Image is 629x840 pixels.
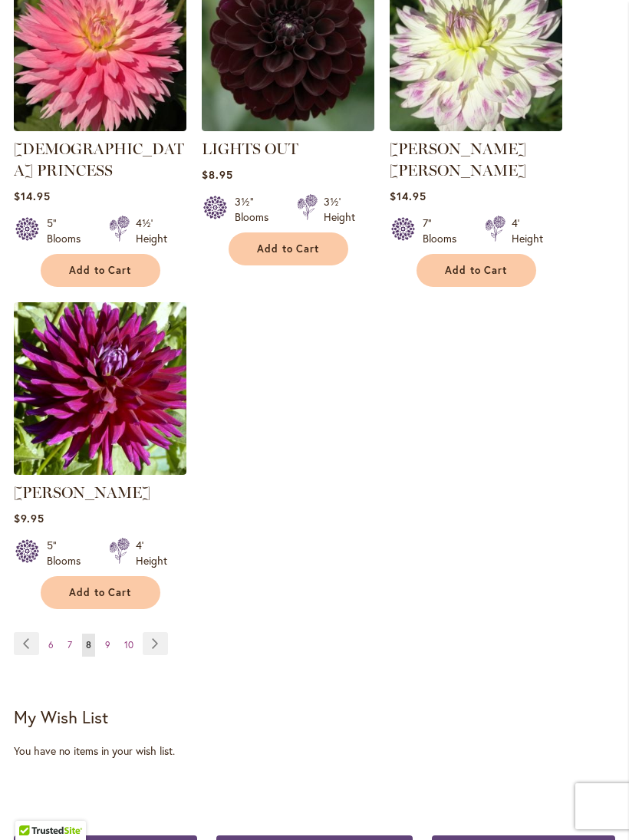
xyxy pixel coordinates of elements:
span: Add to Cart [69,586,132,599]
div: 5" Blooms [47,216,91,246]
img: NADINE JESSIE [14,302,186,475]
span: 8 [86,639,91,651]
a: GAY PRINCESS [14,120,186,134]
iframe: Launch Accessibility Center [12,786,54,828]
div: You have no items in your wish list. [14,743,615,759]
a: 10 [120,634,137,657]
span: Add to Cart [257,242,320,255]
a: NADINE JESSIE [14,463,186,478]
a: [PERSON_NAME] [14,483,150,502]
div: 3½' Height [324,194,355,225]
a: LIGHTS OUT [202,140,298,158]
div: 4½' Height [136,216,167,246]
div: 7" Blooms [423,216,466,246]
span: 10 [124,639,133,651]
span: Add to Cart [445,264,508,277]
div: 5" Blooms [47,538,91,568]
span: Add to Cart [69,264,132,277]
a: [DEMOGRAPHIC_DATA] PRINCESS [14,140,184,180]
span: $14.95 [14,189,51,203]
a: MARGARET ELLEN [390,120,562,134]
button: Add to Cart [41,254,160,287]
button: Add to Cart [41,576,160,609]
div: 3½" Blooms [235,194,278,225]
button: Add to Cart [417,254,536,287]
span: 6 [48,639,54,651]
span: 7 [68,639,72,651]
a: LIGHTS OUT [202,120,374,134]
span: 9 [105,639,110,651]
span: $14.95 [390,189,426,203]
button: Add to Cart [229,232,348,265]
div: 4' Height [512,216,543,246]
a: [PERSON_NAME] [PERSON_NAME] [390,140,526,180]
a: 9 [101,634,114,657]
strong: My Wish List [14,706,108,728]
a: 6 [44,634,58,657]
span: $9.95 [14,511,44,525]
a: 7 [64,634,76,657]
div: 4' Height [136,538,167,568]
span: $8.95 [202,167,233,182]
